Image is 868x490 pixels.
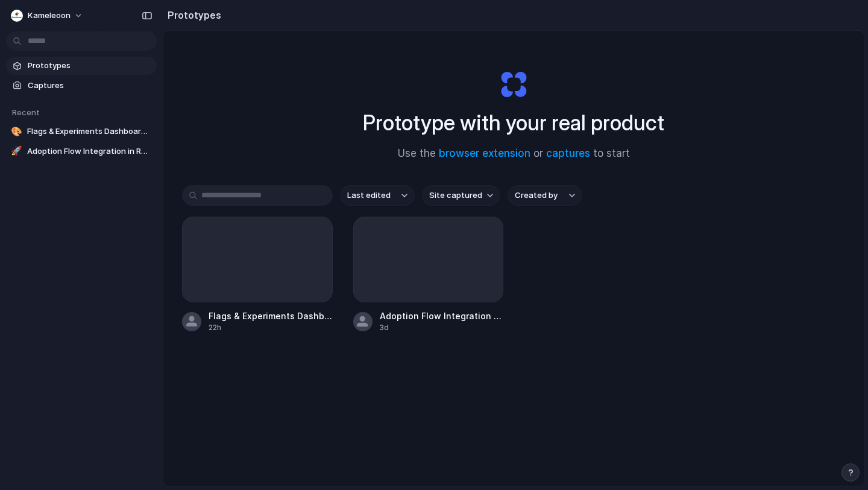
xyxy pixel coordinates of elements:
[6,57,157,75] a: Prototypes
[353,217,504,333] a: Adoption Flow Integration in Rule Settings3d
[380,322,504,333] div: 3d
[398,146,630,162] span: Use the or to start
[6,122,157,141] a: 🎨Flags & Experiments Dashboard: Notifications Tab
[429,189,482,202] span: Site captured
[11,145,22,157] div: 🚀
[28,80,152,92] span: Captures
[422,185,500,206] button: Site captured
[380,310,504,322] span: Adoption Flow Integration in Rule Settings
[27,126,152,138] span: Flags & Experiments Dashboard: Notifications Tab
[28,10,71,22] span: Kameleoon
[340,185,415,206] button: Last edited
[163,8,221,22] h2: Prototypes
[6,142,157,161] a: 🚀Adoption Flow Integration in Rule Settings
[363,107,664,139] h1: Prototype with your real product
[515,189,558,202] span: Created by
[27,145,152,157] span: Adoption Flow Integration in Rule Settings
[12,107,40,117] span: Recent
[11,126,22,138] div: 🎨
[347,189,391,202] span: Last edited
[182,217,333,333] a: Flags & Experiments Dashboard: Notifications Tab22h
[546,147,590,159] a: captures
[28,60,152,72] span: Prototypes
[508,185,582,206] button: Created by
[6,77,157,95] a: Captures
[6,6,89,25] button: Kameleoon
[209,322,333,333] div: 22h
[439,147,530,159] a: browser extension
[209,310,333,322] span: Flags & Experiments Dashboard: Notifications Tab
